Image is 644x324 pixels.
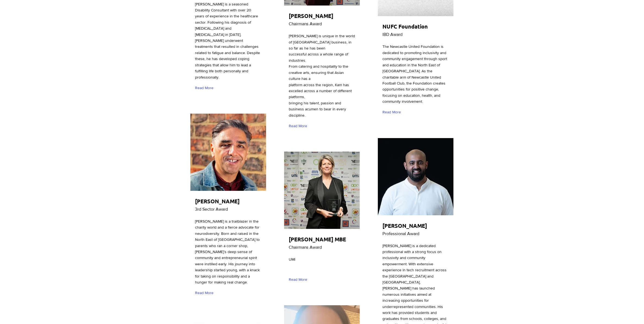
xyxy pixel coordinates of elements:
[382,44,447,104] span: The Newcastle United Foundation is dedicated to promoting inclusivity and community engagement th...
[289,21,322,26] span: Chairmans Award
[289,245,322,250] span: Chairmans Award
[382,222,427,229] span: [PERSON_NAME]
[195,288,216,298] a: Read More
[195,290,213,296] span: Read More
[284,152,360,229] img: Nicki Clark MBE
[195,219,260,284] span: [PERSON_NAME] is a trailblazer in the charity world and a fierce advocate for neurodiversity. Bor...
[190,114,266,191] img: Neeraj Sharma
[289,12,333,19] span: [PERSON_NAME]
[289,34,355,117] span: [PERSON_NAME] is unique in the world of [GEOGRAPHIC_DATA] business, in so far as he has been succ...
[195,198,240,205] span: [PERSON_NAME]
[378,138,454,216] img: Rizwan Shahid
[195,83,216,93] a: Read More
[289,121,310,131] a: Read More
[289,277,307,282] span: Read More
[382,110,401,115] span: Read More
[382,108,403,117] a: Read More
[289,236,346,243] span: [PERSON_NAME] MBE
[195,207,228,211] span: 3rd Sector Award
[195,85,213,91] span: Read More
[382,32,403,37] span: IBD Award
[289,123,307,129] span: Read More
[289,275,310,284] a: Read More
[382,23,428,30] span: NUFC Foundation
[382,231,419,236] span: Professional Award
[195,2,260,79] span: [PERSON_NAME] is a seasoned Disability Consultant with over 20 years of experience in the healthc...
[289,257,295,261] span: UMI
